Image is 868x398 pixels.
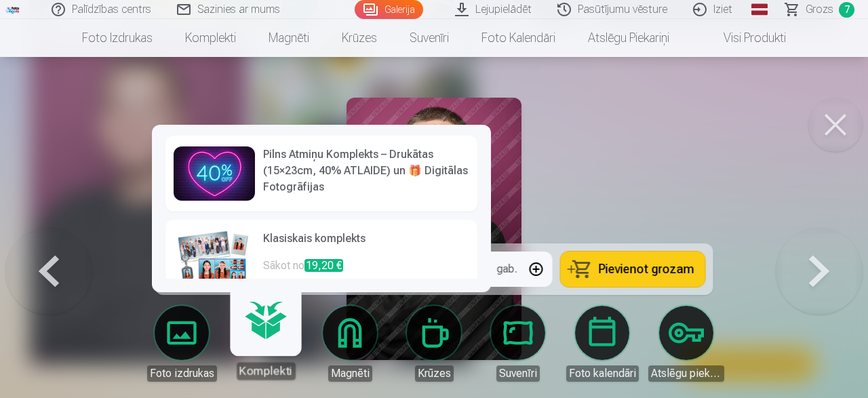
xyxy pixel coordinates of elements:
[224,296,307,380] a: Komplekti
[393,19,465,57] a: Suvenīri
[561,252,705,287] button: Pievienot grozam
[165,220,477,296] a: Klasiskais komplektsSākot no19,20 €
[328,365,372,382] div: Magnēti
[465,19,572,57] a: Foto kalendāri
[564,306,640,382] a: Foto kalendāri
[648,306,724,382] a: Atslēgu piekariņi
[263,231,469,258] h6: Klasiskais komplekts
[312,306,388,382] a: Magnēti
[263,146,469,195] h6: Pilns Atmiņu Komplekts – Drukātas (15×23cm, 40% ATLAIDE) un 🎁 Digitālas Fotogrāfijas
[497,261,517,277] div: gab.
[566,365,639,382] div: Foto kalendāri
[839,2,854,18] span: 7
[165,136,477,212] a: Pilns Atmiņu Komplekts – Drukātas (15×23cm, 40% ATLAIDE) un 🎁 Digitālas Fotogrāfijas
[325,19,393,57] a: Krūzes
[252,19,325,57] a: Magnēti
[415,365,454,382] div: Krūzes
[304,259,343,272] span: 19,20 €
[5,5,20,14] img: /fa1
[396,306,472,382] a: Krūzes
[480,306,556,382] a: Suvenīri
[66,19,169,57] a: Foto izdrukas
[599,263,694,275] span: Pievienot grozam
[806,1,833,18] span: Grozs
[686,19,802,57] a: Visi produkti
[237,362,296,380] div: Komplekti
[263,258,469,285] p: Sākot no
[144,306,220,382] a: Foto izdrukas
[496,365,540,382] div: Suvenīri
[572,19,686,57] a: Atslēgu piekariņi
[169,19,252,57] a: Komplekti
[648,365,724,382] div: Atslēgu piekariņi
[147,365,217,382] div: Foto izdrukas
